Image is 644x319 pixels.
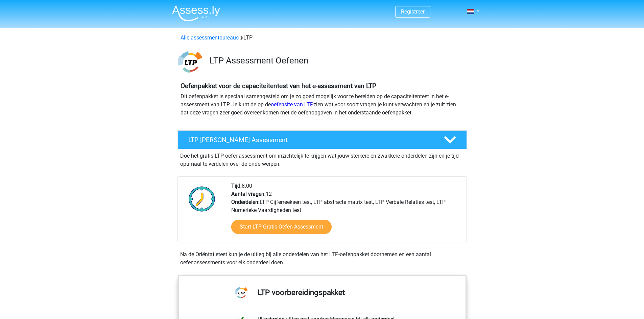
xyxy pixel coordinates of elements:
[181,92,464,117] p: Dit oefenpakket is speciaal samengesteld om je zo goed mogelijk voor te bereiden op de capaciteit...
[231,183,242,189] b: Tijd:
[181,34,239,41] a: Alle assessmentbureaus
[175,130,470,149] a: LTP [PERSON_NAME] Assessment
[188,136,433,144] h4: LTP [PERSON_NAME] Assessment
[178,34,467,42] div: LTP
[401,8,425,15] a: Registreer
[231,199,260,205] b: Onderdelen:
[177,250,467,267] div: Na de Oriëntatietest kun je de uitleg bij alle onderdelen van het LTP-oefenpakket doornemen en ee...
[177,149,467,168] div: Doe het gratis LTP oefenassessment om inzichtelijk te krijgen wat jouw sterkere en zwakkere onder...
[178,50,202,74] img: ltp.png
[172,5,220,21] img: Assessly
[181,82,376,90] b: Oefenpakket voor de capaciteitentest van het e-assessment van LTP
[210,55,461,66] h3: LTP Assessment Oefenen
[231,191,266,197] b: Aantal vragen:
[271,101,313,108] a: oefensite van LTP
[231,220,332,234] a: Start LTP Gratis Oefen Assessment
[226,182,466,242] div: 8:00 12 LTP Cijferreeksen test, LTP abstracte matrix test, LTP Verbale Relaties test, LTP Numerie...
[185,182,219,216] img: Klok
